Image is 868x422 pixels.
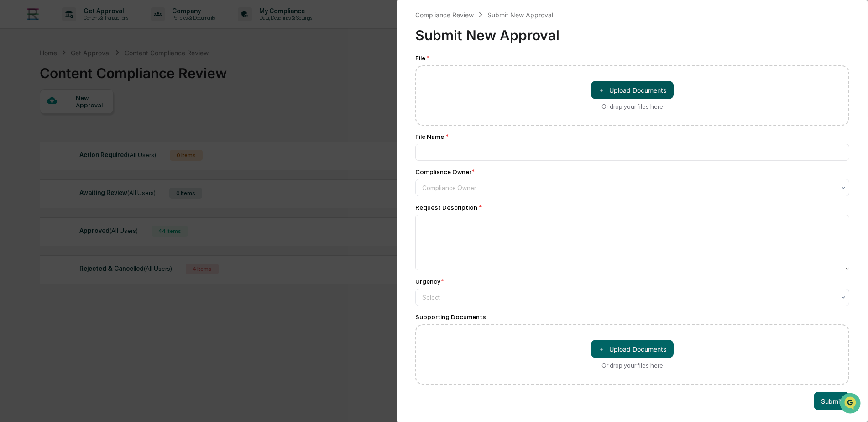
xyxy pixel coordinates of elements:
[415,168,475,175] div: Compliance Owner
[9,116,16,123] div: 🖐️
[18,132,58,142] span: Data Lookup
[415,204,849,211] div: Request Description
[155,73,166,84] button: Start new chat
[75,115,113,124] span: Attestations
[5,111,63,128] a: 🖐️Preclearance
[9,70,26,86] img: 1746055101610-c473b297-6a78-478c-a979-82029cc54cd1
[64,154,110,162] a: Powered byPylon
[591,340,674,358] button: Or drop your files here
[839,392,863,417] iframe: Open customer support
[598,345,605,353] span: ＋
[487,11,553,19] div: Submit New Approval
[66,116,73,123] div: 🗄️
[415,313,849,321] div: Supporting Documents
[415,278,444,285] div: Urgency
[5,129,61,145] a: 🔎Data Lookup
[31,79,115,86] div: We're available if you need us!
[591,81,674,99] button: Or drop your files here
[598,86,605,95] span: ＋
[24,42,151,51] input: Clear
[31,70,150,79] div: Start new chat
[415,11,474,19] div: Compliance Review
[18,115,59,124] span: Preclearance
[601,362,663,369] div: Or drop your files here
[415,20,849,43] div: Submit New Approval
[9,133,16,141] div: 🔎
[415,54,849,62] div: File
[9,19,166,34] p: How can we help?
[814,392,849,410] button: Submit
[415,133,849,140] div: File Name
[601,103,663,110] div: Or drop your files here
[91,155,110,162] span: Pylon
[63,111,117,128] a: 🗄️Attestations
